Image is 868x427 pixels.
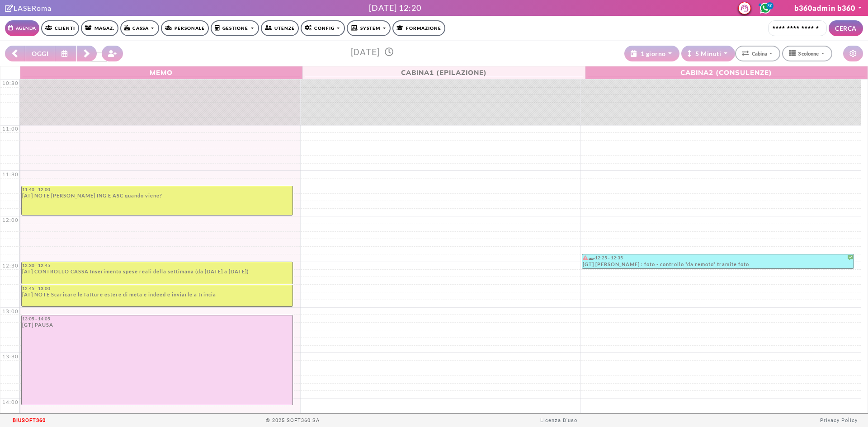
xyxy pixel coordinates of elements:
[261,20,299,36] a: Utenze
[25,46,55,61] button: OGGI
[829,20,863,36] button: CERCA
[22,291,292,297] div: [AT] NOTE Scaricare le fatture estere di meta e indeed e inviarle a trincia
[305,67,583,77] span: CABINA1 (epilazione)
[0,308,20,314] div: 13:00
[0,171,20,178] div: 11:30
[540,418,577,423] a: Licenza D'uso
[102,46,123,61] button: Crea nuovo contatto rapido
[5,5,14,12] i: Clicca per andare alla pagina di firma
[0,353,20,360] div: 13:30
[23,67,300,77] span: Memo
[347,20,391,36] a: SYSTEM
[161,20,209,36] a: Personale
[22,322,292,328] div: [GT] PAUSA
[5,20,39,36] a: Agenda
[392,20,445,36] a: Formazione
[583,255,588,260] i: Il cliente ha degli insoluti
[41,20,79,36] a: Clienti
[22,263,292,268] div: 12:30 - 12:45
[22,316,292,321] div: 13:05 - 14:05
[0,126,20,132] div: 11:00
[0,80,20,86] div: 10:30
[128,47,617,58] h3: [DATE]
[588,67,866,77] span: CABINA2 (consulenze)
[211,20,259,36] a: Gestione
[794,4,863,12] a: b360admin b360
[81,20,118,36] a: Magaz.
[369,2,421,14] div: [DATE] 12:20
[22,286,292,291] div: 12:45 - 13:00
[0,263,20,269] div: 12:30
[583,261,853,268] div: [GT] [PERSON_NAME] : foto - controllo *da remoto* tramite foto
[768,20,827,36] input: Cerca cliente...
[820,418,858,423] a: Privacy Policy
[5,4,52,12] a: Clicca per andare alla pagina di firmaLASERoma
[22,187,292,192] div: 11:40 - 12:00
[0,399,20,405] div: 14:00
[0,217,20,223] div: 12:00
[22,192,292,198] div: [AT] NOTE [PERSON_NAME] ING E ASC quando viene?
[120,20,159,36] a: Cassa
[631,49,666,58] div: 1 giorno
[22,268,292,274] div: [AT] CONTROLLO CASSA Inserimento spese reali della settimana (da [DATE] a [DATE])
[688,49,721,58] div: 5 Minuti
[301,20,345,36] a: Config
[766,2,774,9] span: 30
[583,255,853,261] div: 12:25 - 12:35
